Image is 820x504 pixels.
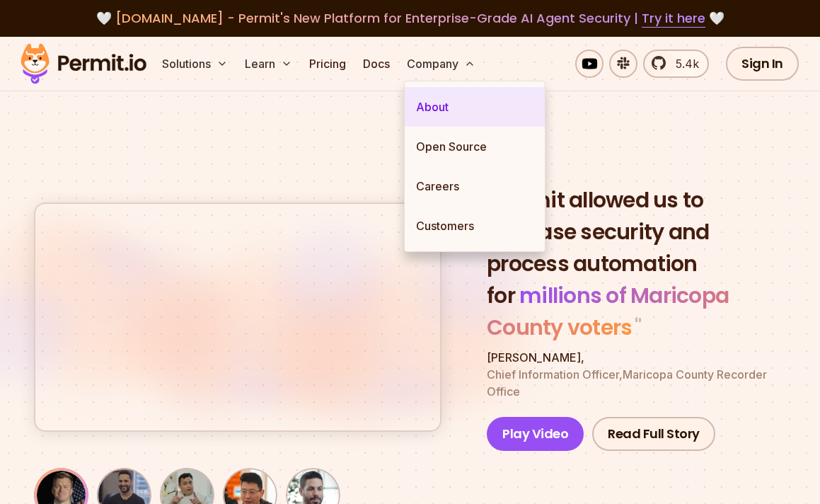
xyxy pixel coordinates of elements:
div: 🤍 🤍 [34,8,786,28]
button: Learn [239,50,298,78]
button: Play Video [487,417,584,451]
a: Try it here [642,9,705,28]
a: About [405,87,545,127]
button: Company [401,50,481,78]
span: Permit allowed us to increase security and process automation for [487,185,709,311]
span: 5.4k [667,55,699,72]
a: Read Full Story [592,417,715,451]
span: " [632,312,641,343]
a: Pricing [304,50,352,78]
span: millions of Maricopa County voters [487,280,729,343]
a: Customers [405,206,545,246]
a: Docs [357,50,395,78]
a: Sign In [726,47,799,81]
span: Chief Information Officer , Maricopa County Recorder Office [487,367,767,399]
span: [PERSON_NAME] , [487,350,584,365]
span: [DOMAIN_NAME] - Permit's New Platform for Enterprise-Grade AI Agent Security | [115,9,705,27]
a: Open Source [405,127,545,166]
a: Careers [405,166,545,206]
img: Permit logo [14,40,153,88]
a: 5.4k [643,50,709,78]
button: Solutions [156,50,233,78]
